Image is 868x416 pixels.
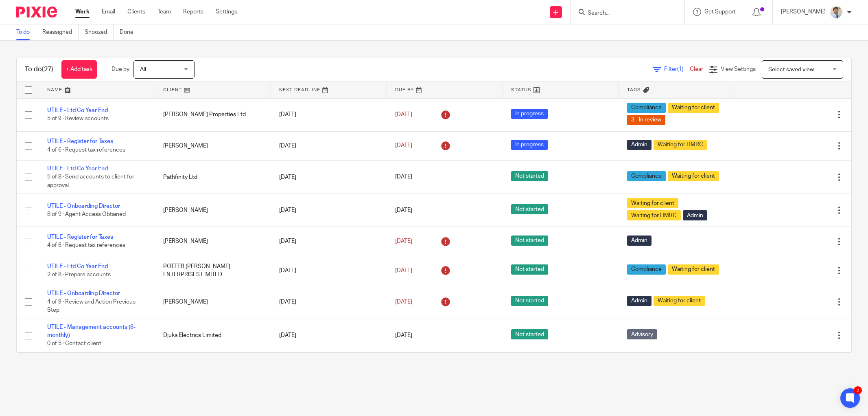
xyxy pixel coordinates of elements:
[47,166,108,172] a: UTILE - Ltd Co Year End
[47,174,134,189] span: 5 of 8 · Send accounts to client for approval
[42,24,79,40] a: Reassigned
[47,212,126,218] span: 8 of 9 · Agent Access Obtained
[511,204,548,214] span: Not started
[668,171,719,181] span: Waiting for client
[47,291,120,296] a: UTILE - Onboarding Director
[271,285,387,319] td: [DATE]
[271,319,387,352] td: [DATE]
[395,332,412,338] span: [DATE]
[155,256,271,285] td: POTTER [PERSON_NAME] ENTERPRISES LIMITED
[627,103,666,113] span: Compliance
[47,116,109,122] span: 5 of 9 · Review accounts
[155,131,271,160] td: [PERSON_NAME]
[42,66,53,73] span: (27)
[47,264,108,269] a: UTILE - Ltd Co Year End
[854,386,862,394] div: 2
[721,66,756,72] span: View Settings
[395,268,412,273] span: [DATE]
[47,299,136,313] span: 4 of 9 · Review and Action Previous Step
[112,65,129,73] p: Due by
[16,24,36,40] a: To do
[155,160,271,194] td: Pathfinity Ltd
[677,66,684,72] span: (1)
[654,296,705,306] span: Waiting for client
[627,329,657,339] span: Advisory
[47,108,108,113] a: UTILE - Ltd Co Year End
[781,8,826,16] p: [PERSON_NAME]
[127,8,145,16] a: Clients
[155,285,271,319] td: [PERSON_NAME]
[155,194,271,227] td: [PERSON_NAME]
[511,109,548,119] span: In progress
[183,8,203,16] a: Reports
[47,139,113,144] a: UTILE - Register for Taxes
[395,238,412,244] span: [DATE]
[627,171,666,181] span: Compliance
[627,264,666,275] span: Compliance
[668,103,719,113] span: Waiting for client
[47,234,113,240] a: UTILE - Register for Taxes
[120,24,140,40] a: Done
[395,112,412,117] span: [DATE]
[683,210,707,220] span: Admin
[395,174,412,180] span: [DATE]
[157,8,171,16] a: Team
[216,8,237,16] a: Settings
[140,67,146,73] span: All
[155,227,271,256] td: [PERSON_NAME]
[271,352,387,381] td: [DATE]
[271,227,387,256] td: [DATE]
[47,203,120,209] a: UTILE - Onboarding Director
[664,66,690,72] span: Filter
[654,140,707,150] span: Waiting for HMRC
[511,171,548,181] span: Not started
[511,140,548,150] span: In progress
[47,147,125,153] span: 4 of 6 · Request tax references
[16,7,57,18] img: Pixie
[690,66,703,72] a: Clear
[704,9,736,15] span: Get Support
[627,296,652,306] span: Admin
[395,299,412,305] span: [DATE]
[511,329,548,339] span: Not started
[627,88,641,92] span: Tags
[627,115,665,125] span: 3 - In review
[395,143,412,149] span: [DATE]
[768,67,814,73] span: Select saved view
[511,264,548,275] span: Not started
[627,236,652,246] span: Admin
[395,207,412,213] span: [DATE]
[155,319,271,352] td: Djuka Electrics Limited
[511,236,548,246] span: Not started
[271,98,387,131] td: [DATE]
[627,140,652,150] span: Admin
[271,131,387,160] td: [DATE]
[668,264,719,275] span: Waiting for client
[511,296,548,306] span: Not started
[61,60,97,79] a: + Add task
[47,341,101,347] span: 0 of 5 · Contact client
[155,352,271,381] td: [PERSON_NAME]
[85,24,114,40] a: Snoozed
[627,198,678,208] span: Waiting for client
[830,6,843,19] img: 1693835698283.jfif
[47,243,125,249] span: 4 of 6 · Request tax references
[25,65,53,74] h1: To do
[75,8,90,16] a: Work
[271,256,387,285] td: [DATE]
[47,324,136,338] a: UTILE - Management accounts (6-monthly)
[102,8,115,16] a: Email
[271,194,387,227] td: [DATE]
[47,272,111,277] span: 2 of 8 · Prepare accounts
[155,98,271,131] td: [PERSON_NAME] Properties Ltd
[627,210,681,220] span: Waiting for HMRC
[271,160,387,194] td: [DATE]
[587,10,660,17] input: Search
